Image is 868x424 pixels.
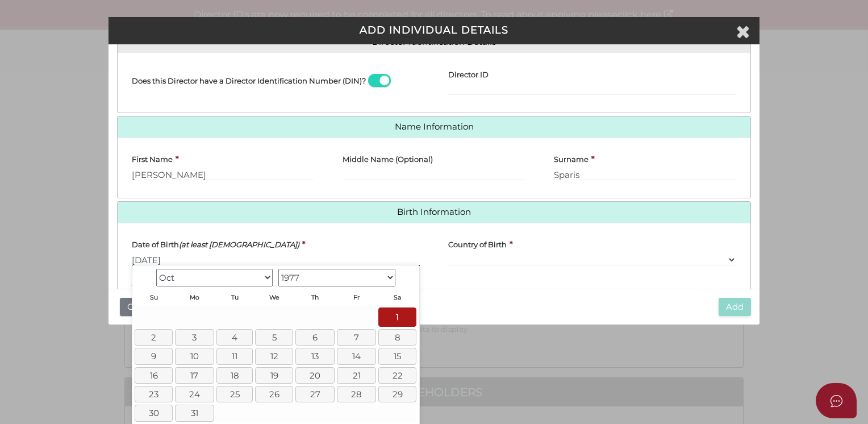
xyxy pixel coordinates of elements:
[378,367,416,384] a: 22
[135,405,173,421] a: 30
[448,240,507,248] h4: Country of Birth
[135,386,173,402] a: 23
[135,268,153,286] a: Prev
[120,298,157,317] button: Close
[175,405,214,421] a: 31
[398,268,416,286] a: Next
[175,348,214,364] a: 10
[378,348,416,364] a: 15
[269,294,279,301] span: Wednesday
[216,348,253,364] a: 11
[216,329,253,346] a: 4
[816,383,857,418] button: Open asap
[337,329,376,346] a: 7
[175,367,214,384] a: 17
[179,240,299,249] i: (at least [DEMOGRAPHIC_DATA])
[150,294,158,301] span: Sunday
[175,329,214,346] a: 3
[353,294,360,301] span: Friday
[378,329,416,346] a: 8
[295,367,335,384] a: 20
[255,386,293,402] a: 26
[295,386,335,402] a: 27
[448,253,736,266] select: v
[378,386,416,402] a: 29
[216,386,253,402] a: 25
[135,329,173,346] a: 2
[255,367,293,384] a: 19
[311,294,319,301] span: Thursday
[337,386,376,402] a: 28
[255,329,293,346] a: 5
[135,348,173,364] a: 9
[216,367,253,384] a: 18
[132,240,299,248] h4: Date of Birth
[394,294,401,301] span: Saturday
[295,348,335,364] a: 13
[295,329,335,346] a: 6
[190,294,199,301] span: Monday
[132,253,420,266] input: dd/mm/yyyy
[135,367,173,384] a: 16
[126,207,742,217] a: Birth Information
[378,307,416,326] a: 1
[719,298,751,317] button: Add
[337,367,376,384] a: 21
[175,386,214,402] a: 24
[337,348,376,364] a: 14
[255,348,293,364] a: 12
[231,294,239,301] span: Tuesday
